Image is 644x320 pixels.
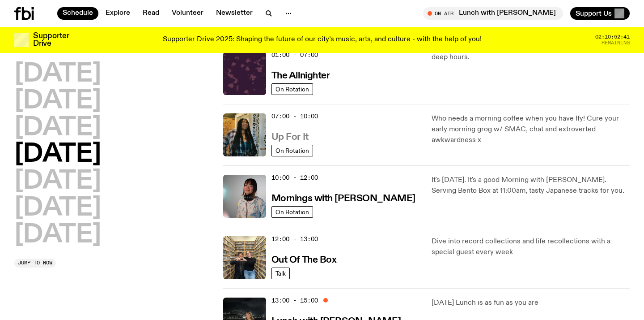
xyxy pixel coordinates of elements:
p: [DATE] Lunch is as fun as you are [432,298,630,308]
span: Remaining [602,40,630,45]
span: Jump to now [18,260,52,265]
button: On AirLunch with [PERSON_NAME] [423,7,563,20]
h3: The Allnighter [271,71,330,81]
span: 10:00 - 12:00 [271,173,318,182]
h3: Supporter Drive [33,32,69,48]
button: [DATE] [14,89,101,114]
span: 13:00 - 15:00 [271,296,318,305]
p: deep hours. [432,52,630,63]
button: [DATE] [14,62,101,87]
a: Schedule [57,7,98,20]
img: Ify - a Brown Skin girl with black braided twists, looking up to the side with her tongue stickin... [223,113,266,156]
a: On Rotation [271,145,313,156]
a: Out Of The Box [271,254,337,265]
span: Talk [275,270,286,277]
a: On Rotation [271,83,313,95]
span: 02:10:52:41 [595,35,630,39]
button: Support Us [570,7,630,20]
button: [DATE] [14,142,101,167]
span: Support Us [576,9,612,17]
span: 01:00 - 07:00 [271,51,318,59]
p: Supporter Drive 2025: Shaping the future of our city’s music, arts, and culture - with the help o... [163,36,482,44]
p: It's [DATE]. It's a good Morning with [PERSON_NAME]. Serving Bento Box at 11:00am, tasty Japanese... [432,175,630,196]
h3: Up For It [271,133,309,142]
span: On Rotation [275,86,309,92]
img: Matt and Kate stand in the music library and make a heart shape with one hand each. [223,236,266,279]
span: 12:00 - 13:00 [271,235,318,243]
span: On Rotation [275,147,309,154]
button: [DATE] [14,116,101,141]
button: [DATE] [14,169,101,194]
p: Dive into record collections and life recollections with a special guest every week [432,236,630,258]
button: Jump to now [14,259,56,268]
img: Kana Frazer is smiling at the camera with her head tilted slightly to her left. She wears big bla... [223,175,266,218]
p: Who needs a morning coffee when you have Ify! Cure your early morning grog w/ SMAC, chat and extr... [432,113,630,146]
a: Volunteer [166,7,209,20]
a: Up For It [271,131,309,142]
a: Newsletter [211,7,258,20]
a: Talk [271,268,290,279]
h3: Out Of The Box [271,255,337,265]
button: [DATE] [14,196,101,221]
a: Read [137,7,165,20]
span: 07:00 - 10:00 [271,112,318,121]
h3: Mornings with [PERSON_NAME] [271,194,415,203]
button: [DATE] [14,223,101,248]
a: Explore [100,7,136,20]
a: On Rotation [271,206,313,218]
a: Mornings with [PERSON_NAME] [271,192,415,203]
a: The Allnighter [271,69,330,81]
span: On Rotation [275,208,309,215]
